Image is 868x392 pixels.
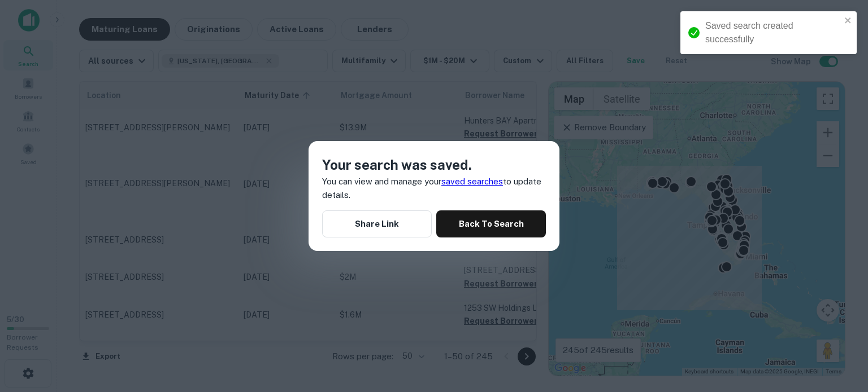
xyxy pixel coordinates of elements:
[322,175,546,201] p: You can view and manage your to update details.
[844,16,852,27] button: close
[811,302,868,356] iframe: Chat Widget
[441,177,503,186] a: saved searches
[322,155,546,175] h4: Your search was saved.
[705,19,841,46] div: Saved search created successfully
[436,210,546,237] button: Back To Search
[322,210,432,237] button: Share Link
